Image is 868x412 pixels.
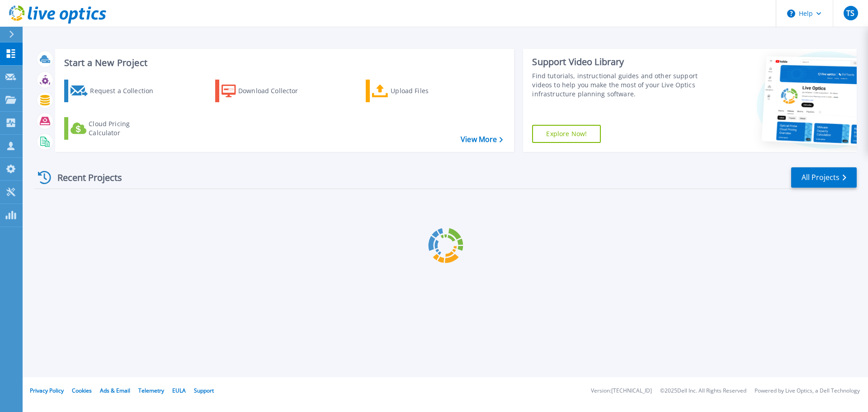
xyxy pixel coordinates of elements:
div: Find tutorials, instructional guides and other support videos to help you make the most of your L... [532,71,702,99]
li: © 2025 Dell Inc. All Rights Reserved [660,388,746,394]
span: TS [846,9,854,17]
div: Cloud Pricing Calculator [89,119,161,137]
div: Request a Collection [90,82,162,100]
a: Telemetry [138,387,164,394]
a: Cookies [72,387,92,394]
a: View More [461,135,503,144]
li: Powered by Live Optics, a Dell Technology [755,388,860,394]
a: All Projects [791,167,857,188]
h3: Start a New Project [64,58,503,68]
a: Download Collector [215,80,316,102]
a: Ads & Email [100,387,130,394]
div: Support Video Library [532,56,702,68]
a: Support [194,387,214,394]
div: Download Collector [238,82,311,100]
a: Upload Files [366,80,467,102]
a: Explore Now! [532,125,601,143]
a: Cloud Pricing Calculator [64,117,165,140]
div: Recent Projects [35,166,134,189]
li: Version: [TECHNICAL_ID] [591,388,652,394]
a: Request a Collection [64,80,165,102]
div: Upload Files [391,82,463,100]
a: EULA [172,387,186,394]
a: Privacy Policy [30,387,64,394]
